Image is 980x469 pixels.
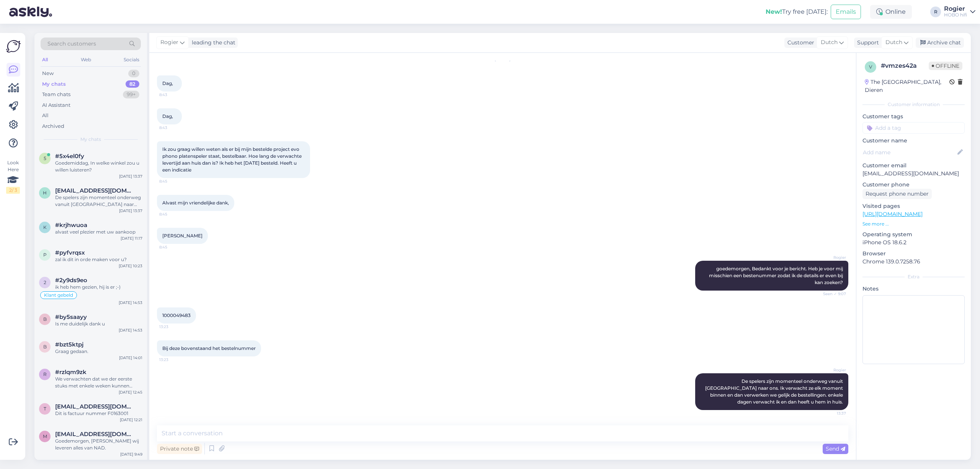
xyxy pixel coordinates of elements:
[189,39,235,47] div: leading the chat
[55,222,87,229] span: #krjhwuoa
[6,187,20,194] div: 2 / 3
[159,357,188,363] span: 13:23
[881,61,929,70] div: # vmzes42a
[162,200,229,206] span: Alvast mijn vriendelijke dank,
[55,256,142,263] div: zal ik dit in orde maken voor u?
[119,327,142,333] div: [DATE] 14:53
[6,39,21,54] img: Askly Logo
[42,91,70,98] div: Team chats
[862,137,965,145] p: Customer name
[55,376,142,389] div: We verwachten dat we der eerste stuks met enkele weken kunnen leveren. U zou kunnen bestellen en ...
[119,263,142,269] div: [DATE] 10:23
[42,112,49,119] div: All
[43,316,47,322] span: b
[55,341,83,348] span: #bzt5ktpj
[55,369,87,376] span: #rzlqm9zk
[862,181,965,189] p: Customer phone
[55,320,142,327] div: Is me duidelijk dank u
[709,266,844,285] span: goedemorgen, Bedankt voor je bericht. Heb je voor mij misschien een bestenummer zodat ik de detai...
[55,410,142,417] div: Dit is factuur nummer F0163001
[128,70,139,77] div: 0
[870,5,912,19] div: Online
[944,12,967,18] div: HOBO hifi
[6,159,20,194] div: Look Here
[119,300,142,306] div: [DATE] 14:53
[43,344,47,350] span: b
[817,410,846,416] span: 13:37
[162,113,173,119] span: Dag,
[55,438,142,451] div: Goedemorgen, [PERSON_NAME] wij leveren alles van NAD.
[80,136,101,143] span: My chats
[55,160,142,173] div: Goedemiddag, In welke winkel zou u willen luisteren?
[944,6,975,18] a: RogierHOBO hifi
[817,367,846,373] span: Rogier
[831,5,861,19] button: Emails
[826,445,845,452] span: Send
[43,224,47,230] span: k
[162,233,203,239] span: [PERSON_NAME]
[126,80,139,88] div: 82
[122,55,141,65] div: Socials
[854,39,879,47] div: Support
[862,113,965,121] p: Customer tags
[55,153,84,160] span: #5x4el0fy
[42,70,54,77] div: New
[43,433,47,439] span: m
[862,122,965,134] input: Add a tag
[159,178,188,184] span: 8:45
[43,371,47,377] span: r
[160,38,178,47] span: Rogier
[862,162,965,170] p: Customer email
[862,250,965,258] p: Browser
[120,451,142,457] div: [DATE] 9:49
[863,148,956,157] input: Add name
[44,279,46,285] span: 2
[119,389,142,395] div: [DATE] 12:45
[55,431,135,438] span: mvanboven21@gmail.com
[119,355,142,361] div: [DATE] 14:01
[120,417,142,423] div: [DATE] 12:21
[817,255,846,260] span: Rogier
[929,62,962,70] span: Offline
[55,314,87,320] span: #by5saayy
[55,348,142,355] div: Graag gedaan.
[55,187,135,194] span: hartjespatricia@hotmail.com
[44,293,73,297] span: Klant gebeld
[43,190,47,196] span: h
[42,123,64,130] div: Archived
[55,194,142,208] div: De spelers zijn momenteel onderweg vanuit [GEOGRAPHIC_DATA] naar ons. Ik verwacht ze elk moment b...
[862,221,965,227] p: See more ...
[55,277,87,284] span: #2y9ds9eo
[944,6,967,12] div: Rogier
[159,324,188,330] span: 13:23
[55,403,135,410] span: tabinahoogeveen@icloud.com
[121,235,142,241] div: [DATE] 11:17
[44,406,46,412] span: t
[862,202,965,210] p: Visited pages
[862,170,965,178] p: [EMAIL_ADDRESS][DOMAIN_NAME]
[162,345,256,351] span: Bij deze bovenstaand het bestelnummer
[42,101,70,109] div: AI Assistant
[869,64,872,70] span: v
[159,125,188,131] span: 8:43
[766,8,782,15] b: New!
[862,211,923,217] a: [URL][DOMAIN_NAME]
[159,244,188,250] span: 8:45
[705,378,844,405] span: De spelers zijn momenteel onderweg vanuit [GEOGRAPHIC_DATA] naar ons. Ik verwacht ze elk moment b...
[865,78,949,94] div: The [GEOGRAPHIC_DATA], Dieren
[157,444,202,454] div: Private note
[55,284,142,291] div: ik heb hem gezien, hij is er ;-)
[930,7,941,17] div: R
[862,230,965,239] p: Operating system
[159,211,188,217] span: 8:45
[885,38,902,47] span: Dutch
[784,39,814,47] div: Customer
[821,38,838,47] span: Dutch
[862,189,932,199] div: Request phone number
[79,55,93,65] div: Web
[862,285,965,293] p: Notes
[55,229,142,235] div: alvast veel plezier met uw aankoop
[47,40,96,48] span: Search customers
[817,291,846,297] span: Seen ✓ 9:07
[43,252,47,258] span: p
